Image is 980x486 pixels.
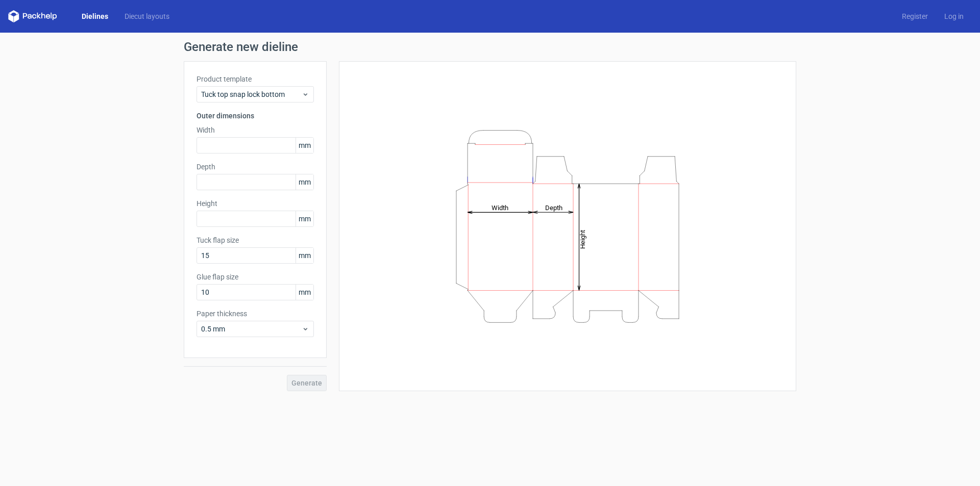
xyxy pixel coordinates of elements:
label: Tuck flap size [197,235,314,245]
label: Height [197,198,314,209]
span: 0.5 mm [201,324,302,334]
span: mm [296,211,313,226]
label: Glue flap size [197,272,314,282]
span: mm [296,285,313,300]
label: Depth [197,162,314,172]
label: Width [197,125,314,135]
a: Log in [936,11,972,21]
a: Register [894,11,936,21]
span: mm [296,174,313,190]
label: Paper thickness [197,309,314,319]
h3: Outer dimensions [197,111,314,121]
tspan: Depth [545,203,562,211]
span: Tuck top snap lock bottom [201,89,302,99]
a: Dielines [73,11,116,21]
tspan: Height [579,229,586,248]
h1: Generate new dieline [184,41,796,53]
label: Product template [197,74,314,84]
a: Diecut layouts [116,11,178,21]
span: mm [296,138,313,153]
span: mm [296,248,313,263]
tspan: Width [492,203,508,211]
